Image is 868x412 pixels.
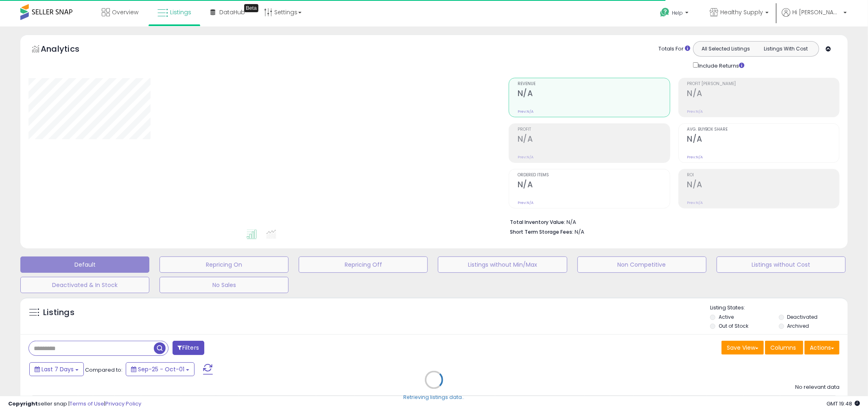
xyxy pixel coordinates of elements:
[518,134,669,145] h2: N/A
[518,155,533,160] small: Prev: N/A
[575,228,584,236] span: N/A
[695,44,756,54] button: All Selected Listings
[518,127,669,132] span: Profit
[687,127,839,132] span: Avg. Buybox Share
[518,82,669,86] span: Revenue
[518,109,533,114] small: Prev: N/A
[244,4,258,12] div: Tooltip anchor
[160,256,289,273] button: Repricing On
[20,277,149,293] button: Deactivated & In Stock
[672,9,683,16] span: Help
[687,155,703,160] small: Prev: N/A
[160,277,289,293] button: No Sales
[170,8,191,16] span: Listings
[112,8,138,16] span: Overview
[687,200,703,205] small: Prev: N/A
[660,7,670,18] i: Get Help
[658,45,690,53] div: Totals For
[717,256,846,273] button: Listings without Cost
[792,8,841,16] span: Hi [PERSON_NAME]
[438,256,567,273] button: Listings without Min/Max
[687,89,839,100] h2: N/A
[518,173,669,178] span: Ordered Items
[404,394,465,401] div: Retrieving listings data..
[782,8,847,26] a: Hi [PERSON_NAME]
[577,256,706,273] button: Non Competitive
[510,217,833,226] li: N/A
[41,43,95,57] h5: Analytics
[8,400,141,408] div: seller snap | |
[219,8,245,16] span: DataHub
[687,173,839,178] span: ROI
[687,109,703,114] small: Prev: N/A
[687,61,754,70] div: Include Returns
[756,44,816,54] button: Listings With Cost
[518,180,669,191] h2: N/A
[20,256,149,273] button: Default
[518,89,669,100] h2: N/A
[654,1,697,26] a: Help
[687,134,839,145] h2: N/A
[687,180,839,191] h2: N/A
[510,228,573,235] b: Short Term Storage Fees:
[720,8,763,16] span: Healthy Supply
[518,200,533,205] small: Prev: N/A
[687,82,839,86] span: Profit [PERSON_NAME]
[299,256,428,273] button: Repricing Off
[510,219,565,226] b: Total Inventory Value:
[8,400,38,408] strong: Copyright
